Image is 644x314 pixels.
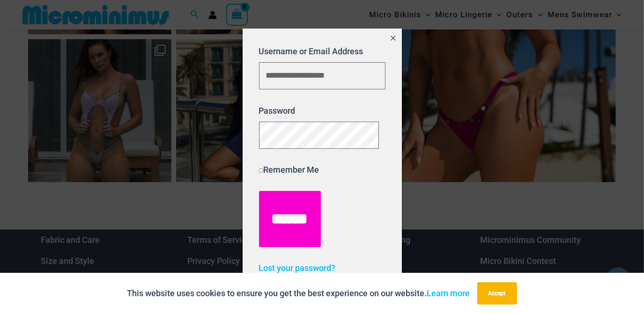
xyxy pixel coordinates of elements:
[385,29,401,50] button: Close popup
[259,46,363,56] label: Username or Email Address
[477,282,517,305] button: Accept
[259,168,263,173] input: Remember Me
[259,263,336,273] a: Lost your password?
[259,106,296,116] label: Password
[427,288,470,298] a: Learn more
[259,165,319,175] label: Remember Me
[127,286,470,300] p: This website uses cookies to ensure you get the best experience on our website.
